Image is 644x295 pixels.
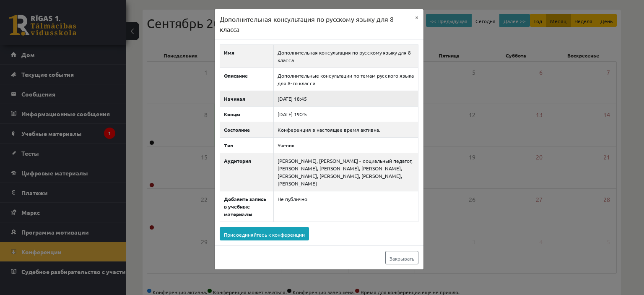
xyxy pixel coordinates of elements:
[220,227,309,240] a: Присоединяйтесь к конференции
[278,49,411,63] font: Дополнительная консультация по русскому языку для 8 класса
[278,196,307,202] font: Не публично
[224,126,250,133] font: Состояние
[390,255,414,261] font: Закрывать
[278,95,307,102] font: [DATE] 18:45
[224,157,251,164] font: Аудитория
[385,251,418,264] a: Закрывать
[278,126,380,133] font: Конференция в настоящее время активна.
[224,111,240,117] font: Концы
[220,15,394,33] font: Дополнительная консультация по русскому языку для 8 класса
[278,111,307,117] font: [DATE] 19:25
[224,142,233,149] font: Тип
[224,196,266,217] font: Добавить запись в учебные материалы
[278,72,414,86] font: Дополнительные консультации по темам русского языка для 8-го класса
[224,49,234,56] font: Имя
[415,13,418,21] font: ×
[224,72,248,79] font: Описание
[224,231,305,238] font: Присоединяйтесь к конференции
[224,95,245,102] font: Начиная
[278,142,294,149] font: Ученик
[278,157,413,187] font: [PERSON_NAME], [PERSON_NAME] - социальный педагог, [PERSON_NAME], [PERSON_NAME], [PERSON_NAME], [...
